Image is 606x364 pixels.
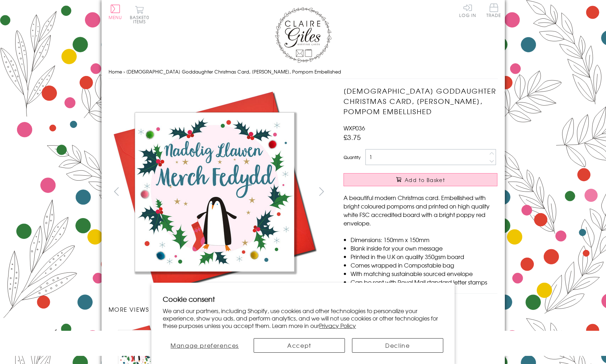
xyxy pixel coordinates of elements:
[163,294,443,304] h2: Cookie consent
[486,4,501,19] a: Trade
[109,68,122,75] a: Home
[351,269,497,278] li: With matching sustainable sourced envelope
[344,154,360,160] label: Quantity
[351,235,497,244] li: Dimensions: 150mm x 150mm
[123,68,125,75] span: ›
[275,7,331,63] img: Claire Giles Greetings Cards
[329,86,542,298] img: Welsh Goddaughter Christmas Card, Nadolig Llawen Merch, Pompom Embellished
[405,176,445,183] span: Add to Basket
[133,14,149,25] span: 0 items
[126,68,341,75] span: [DEMOGRAPHIC_DATA] Goddaughter Christmas Card, [PERSON_NAME], Pompom Embellished
[254,338,345,353] button: Accept
[344,124,365,132] span: WXP036
[109,183,125,199] button: prev
[459,4,476,17] a: Log In
[313,183,329,199] button: next
[171,341,239,350] span: Manage preferences
[108,86,321,298] img: Welsh Goddaughter Christmas Card, Nadolig Llawen Merch, Pompom Embellished
[109,5,122,19] button: Menu
[344,193,497,227] p: A beautiful modern Christmas card. Embellished with bright coloured pompoms and printed on high q...
[351,278,497,286] li: Can be sent with Royal Mail standard letter stamps
[486,4,501,17] span: Trade
[352,338,443,353] button: Decline
[344,173,497,186] button: Add to Basket
[109,14,122,20] span: Menu
[351,252,497,261] li: Printed in the U.K on quality 350gsm board
[163,338,247,353] button: Manage preferences
[319,321,356,330] a: Privacy Policy
[344,86,497,116] h1: [DEMOGRAPHIC_DATA] Goddaughter Christmas Card, [PERSON_NAME], Pompom Embellished
[109,305,330,313] h3: More views
[351,261,497,269] li: Comes wrapped in Compostable bag
[351,244,497,252] li: Blank inside for your own message
[109,65,498,79] nav: breadcrumbs
[163,307,443,329] p: We and our partners, including Shopify, use cookies and other technologies to personalize your ex...
[344,132,361,142] span: £3.75
[130,6,149,24] button: Basket0 items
